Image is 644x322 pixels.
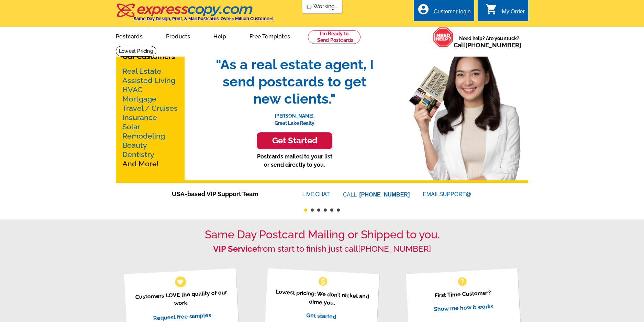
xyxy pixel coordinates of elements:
font: CALL [343,191,358,199]
a: Assisted Living [122,76,175,85]
a: Request free samples [153,312,211,321]
a: EMAILSUPPORT@ [423,191,472,197]
a: Help [202,28,237,44]
button: 4 of 6 [324,208,327,212]
button: 6 of 6 [337,208,340,212]
a: Free Templates [238,28,301,44]
p: Customers LOVE the quality of our work. [132,288,230,310]
span: favorite [177,278,184,285]
a: Insurance [122,113,157,122]
a: Remodeling [122,132,165,140]
a: Mortgage [122,95,156,103]
a: [PHONE_NUMBER] [465,41,521,49]
a: Real Estate [122,67,162,75]
div: My Order [502,9,525,18]
a: Beauty [122,141,147,150]
span: USA-based VIP Support Team [172,189,282,199]
p: Postcards mailed to your list or send directly to you. [209,153,380,169]
span: Call [454,41,521,49]
a: Get started [306,312,336,320]
button: 3 of 6 [317,208,320,212]
button: 2 of 6 [311,208,314,212]
i: account_circle [417,3,430,15]
a: account_circle Customer login [417,8,471,16]
a: Get Started [209,132,380,149]
img: loading... [307,4,312,10]
img: help [433,27,454,47]
a: HVAC [122,85,143,94]
span: "As a real estate agent, I send postcards to get new clients." [209,56,380,107]
a: LIVECHAT [302,191,330,197]
p: And More! [122,67,178,168]
font: SUPPORT@ [439,190,472,199]
p: [PERSON_NAME], Great Lake Realty [209,107,380,127]
a: Solar [122,122,140,131]
a: shopping_cart My Order [485,8,525,16]
a: Postcards [105,28,154,44]
a: Same Day Design, Print, & Mail Postcards. Over 1 Million Customers. [116,8,274,21]
a: Products [155,28,201,44]
a: Show me how it works [434,303,493,312]
p: First Time Customer? [414,287,511,301]
p: Lowest pricing: We don’t nickel and dime you. [273,287,370,309]
a: Dentistry [122,150,154,159]
font: LIVE [302,190,315,199]
h4: Same Day Design, Print, & Mail Postcards. Over 1 Million Customers. [134,16,274,21]
a: Travel / Cruises [122,104,178,112]
a: [PHONE_NUMBER] [358,244,431,254]
h2: from start to finish just call [116,244,528,254]
button: 5 of 6 [330,208,333,212]
i: shopping_cart [485,3,498,15]
span: Need help? Are you stuck? [454,35,525,49]
span: monetization_on [318,276,329,287]
strong: VIP Service [213,244,257,254]
h1: Same Day Postcard Mailing or Shipped to you. [116,228,528,241]
span: help [457,276,468,287]
div: Customer login [434,9,471,18]
h3: Get Started [265,136,324,146]
button: 1 of 6 [304,208,307,212]
a: [PHONE_NUMBER] [359,192,410,198]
